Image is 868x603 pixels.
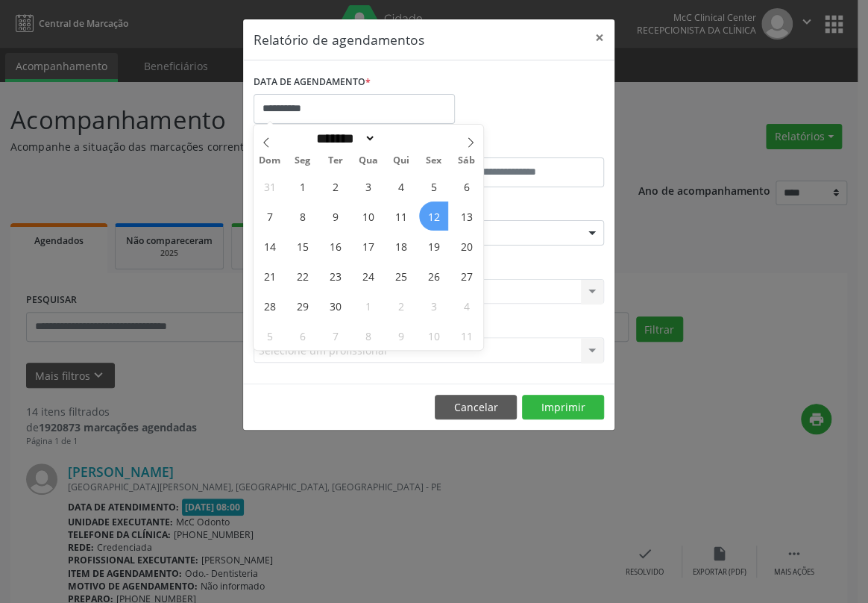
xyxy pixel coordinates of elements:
span: Setembro 11, 2025 [386,201,415,231]
span: Setembro 24, 2025 [353,261,383,290]
span: Dom [254,156,286,166]
span: Setembro 2, 2025 [321,172,350,201]
span: Outubro 11, 2025 [452,321,481,350]
span: Setembro 29, 2025 [288,291,317,320]
span: Outubro 4, 2025 [452,291,481,320]
span: Sáb [450,156,483,166]
span: Qui [385,156,418,166]
span: Setembro 17, 2025 [353,231,383,260]
span: Seg [286,156,319,166]
span: Outubro 7, 2025 [321,321,350,350]
span: Setembro 3, 2025 [353,172,383,201]
span: Outubro 5, 2025 [255,321,284,350]
button: Imprimir [522,395,604,420]
button: Close [585,19,614,56]
span: Setembro 25, 2025 [386,261,415,290]
span: Setembro 21, 2025 [255,261,284,290]
label: ATÉ [433,134,604,157]
span: Qua [352,156,385,166]
span: Setembro 22, 2025 [288,261,317,290]
span: Setembro 8, 2025 [288,201,317,231]
span: Setembro 7, 2025 [255,201,284,231]
span: Setembro 15, 2025 [288,231,317,260]
select: Month [311,131,377,146]
span: Outubro 3, 2025 [419,291,448,320]
span: Setembro 6, 2025 [452,172,481,201]
span: Setembro 5, 2025 [419,172,448,201]
button: Cancelar [435,395,517,420]
span: Setembro 16, 2025 [321,231,350,260]
span: Setembro 1, 2025 [288,172,317,201]
label: DATA DE AGENDAMENTO [254,71,371,94]
span: Sex [418,156,450,166]
span: Outubro 2, 2025 [386,291,415,320]
span: Setembro 18, 2025 [386,231,415,260]
span: Setembro 12, 2025 [419,201,448,231]
span: Setembro 9, 2025 [321,201,350,231]
input: Year [376,131,425,146]
span: Setembro 19, 2025 [419,231,448,260]
span: Setembro 14, 2025 [255,231,284,260]
span: Setembro 23, 2025 [321,261,350,290]
span: Setembro 10, 2025 [353,201,383,231]
span: Outubro 9, 2025 [386,321,415,350]
span: Setembro 13, 2025 [452,201,481,231]
span: Outubro 1, 2025 [353,291,383,320]
span: Outubro 6, 2025 [288,321,317,350]
span: Setembro 4, 2025 [386,172,415,201]
span: Outubro 10, 2025 [419,321,448,350]
span: Setembro 28, 2025 [255,291,284,320]
span: Setembro 30, 2025 [321,291,350,320]
h5: Relatório de agendamentos [254,30,424,49]
span: Setembro 20, 2025 [452,231,481,260]
span: Outubro 8, 2025 [353,321,383,350]
span: Ter [319,156,352,166]
span: Setembro 27, 2025 [452,261,481,290]
span: Agosto 31, 2025 [255,172,284,201]
span: Setembro 26, 2025 [419,261,448,290]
